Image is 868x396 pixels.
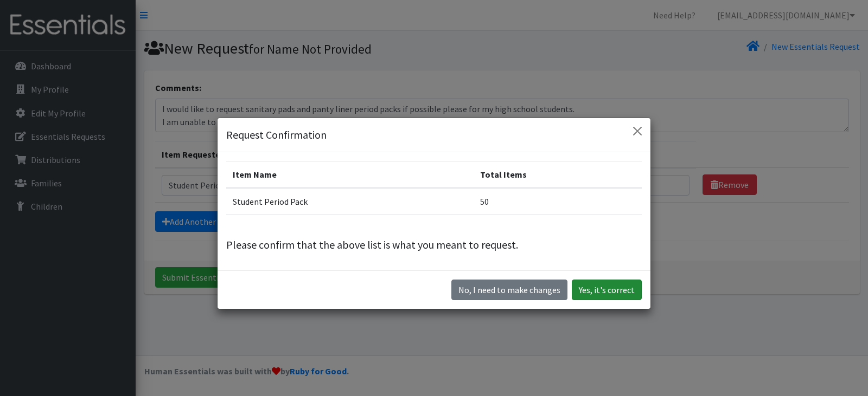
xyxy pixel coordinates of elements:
p: Please confirm that the above list is what you meant to request. [226,237,642,253]
td: 50 [474,188,642,215]
button: Close [629,122,646,140]
td: Student Period Pack [226,188,474,215]
th: Total Items [474,161,642,188]
h5: Request Confirmation [226,127,327,143]
th: Item Name [226,161,474,188]
button: Yes, it's correct [572,280,642,300]
button: No I need to make changes [451,280,567,300]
